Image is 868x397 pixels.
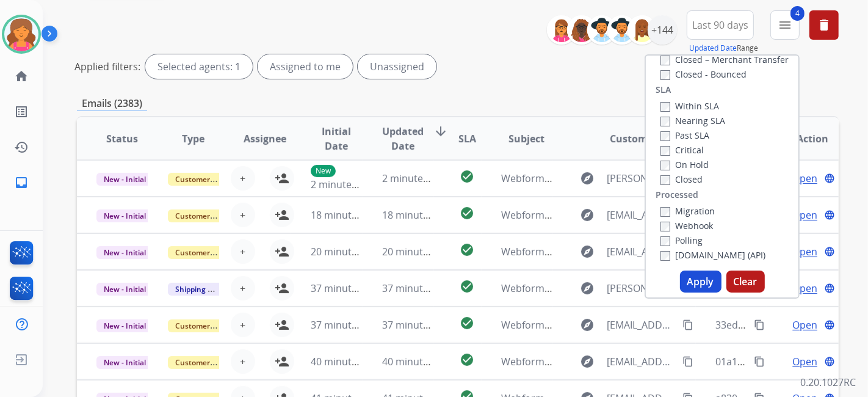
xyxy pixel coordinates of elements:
[244,131,286,146] span: Assignee
[770,10,800,40] button: 4
[792,208,817,222] span: Open
[275,208,289,222] mat-icon: person_add
[241,208,246,222] span: +
[660,236,670,246] input: Polling
[607,208,676,222] span: [EMAIL_ADDRESS][DOMAIN_NAME]
[183,131,205,146] span: Type
[501,355,778,368] span: Webform from [EMAIL_ADDRESS][DOMAIN_NAME] on [DATE]
[460,352,474,367] mat-icon: check_circle
[168,319,247,332] span: Customer Support
[580,244,595,259] mat-icon: explore
[74,59,140,74] p: Applied filters:
[14,104,29,119] mat-icon: list_alt
[754,319,765,330] mat-icon: content_copy
[682,319,693,330] mat-icon: content_copy
[96,173,153,186] span: New - Initial
[580,208,595,222] mat-icon: explore
[660,70,670,80] input: Closed - Bounced
[433,124,448,139] mat-icon: arrow_downward
[689,43,758,53] span: Range
[817,18,831,32] mat-icon: delete
[311,318,382,332] span: 37 minutes ago
[792,171,817,186] span: Open
[792,244,817,259] span: Open
[800,375,856,390] p: 0.20.1027RC
[580,171,595,186] mat-icon: explore
[275,281,289,296] mat-icon: person_add
[275,318,289,332] mat-icon: person_add
[660,54,789,65] label: Closed – Merchant Transfer
[687,10,754,40] button: Last 90 days
[660,235,703,246] label: Polling
[241,318,246,332] span: +
[660,249,765,261] label: [DOMAIN_NAME] (API)
[610,131,657,146] span: Customer
[660,159,709,170] label: On Hold
[660,129,709,141] label: Past SLA
[660,146,670,156] input: Critical
[580,354,595,369] mat-icon: explore
[96,356,153,369] span: New - Initial
[501,245,778,258] span: Webform from [EMAIL_ADDRESS][DOMAIN_NAME] on [DATE]
[607,171,676,186] span: [PERSON_NAME][EMAIL_ADDRESS][PERSON_NAME][DOMAIN_NAME]
[656,189,698,201] label: Processed
[77,96,147,111] p: Emails (2383)
[792,318,817,332] span: Open
[660,222,670,231] input: Webhook
[824,173,835,184] mat-icon: language
[790,6,805,21] span: 4
[460,279,474,294] mat-icon: check_circle
[778,18,792,32] mat-icon: menu
[275,354,289,369] mat-icon: person_add
[14,175,29,190] mat-icon: inbox
[168,356,247,369] span: Customer Support
[660,161,670,170] input: On Hold
[311,165,336,177] p: New
[607,244,676,259] span: [EMAIL_ADDRESS][DOMAIN_NAME]
[607,281,676,296] span: [PERSON_NAME][EMAIL_ADDRESS][PERSON_NAME][DOMAIN_NAME]
[382,245,453,258] span: 20 minutes ago
[106,131,138,146] span: Status
[607,318,676,332] span: [EMAIL_ADDRESS][DOMAIN_NAME]
[660,56,670,65] input: Closed – Merchant Transfer
[824,283,835,294] mat-icon: language
[96,209,153,222] span: New - Initial
[460,169,474,184] mat-icon: check_circle
[382,355,453,368] span: 40 minutes ago
[382,208,453,222] span: 18 minutes ago
[656,84,671,96] label: SLA
[460,206,474,220] mat-icon: check_circle
[767,117,839,160] th: Action
[168,209,247,222] span: Customer Support
[792,281,817,296] span: Open
[145,54,253,79] div: Selected agents: 1
[501,318,778,332] span: Webform from [EMAIL_ADDRESS][DOMAIN_NAME] on [DATE]
[692,23,748,27] span: Last 90 days
[660,205,715,217] label: Migration
[311,124,362,153] span: Initial Date
[689,43,737,53] button: Updated Date
[231,203,255,227] button: +
[241,171,246,186] span: +
[382,318,453,332] span: 37 minutes ago
[311,355,382,368] span: 40 minutes ago
[824,246,835,257] mat-icon: language
[241,354,246,369] span: +
[680,271,722,293] button: Apply
[580,318,595,332] mat-icon: explore
[660,115,725,126] label: Nearing SLA
[607,354,676,369] span: [EMAIL_ADDRESS][DOMAIN_NAME]
[96,319,153,332] span: New - Initial
[648,15,677,45] div: +144
[824,319,835,330] mat-icon: language
[660,68,747,80] label: Closed - Bounced
[824,209,835,220] mat-icon: language
[726,271,765,293] button: Clear
[96,283,153,296] span: New - Initial
[660,173,703,185] label: Closed
[682,356,693,367] mat-icon: content_copy
[275,244,289,259] mat-icon: person_add
[660,131,670,141] input: Past SLA
[660,144,704,156] label: Critical
[14,140,29,155] mat-icon: history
